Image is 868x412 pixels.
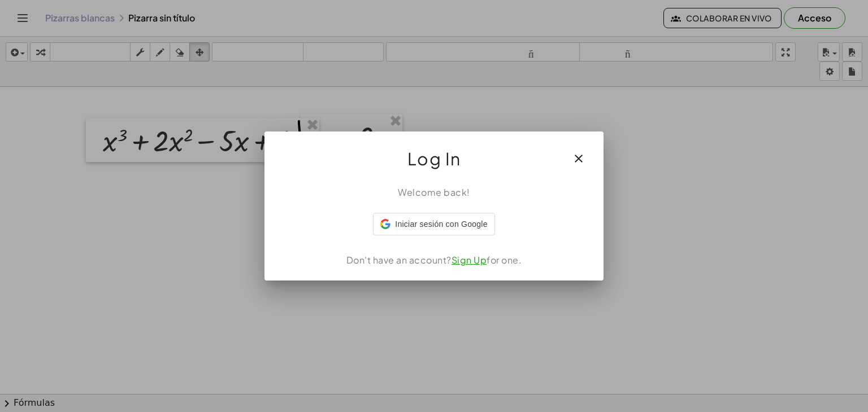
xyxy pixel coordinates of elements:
span: Log In [407,145,461,172]
div: Iniciar sesión con Google [373,213,494,235]
div: Don't have an account? for one. [278,253,590,267]
span: Iniciar sesión con Google [395,218,487,230]
div: Welcome back! [278,186,590,199]
a: Sign Up [452,254,487,266]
